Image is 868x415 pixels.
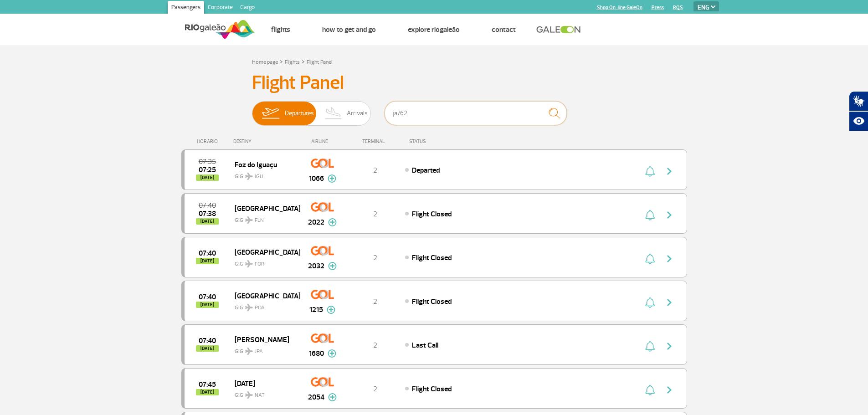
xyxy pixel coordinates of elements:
[308,392,324,403] span: 2054
[328,262,337,270] img: mais-info-painel-voo.svg
[245,216,253,224] img: destiny_airplane.svg
[385,101,567,125] input: Flight, city or airline
[196,258,219,264] span: [DATE]
[327,306,335,314] img: mais-info-painel-voo.svg
[196,218,219,225] span: [DATE]
[300,138,345,144] div: AIRLINE
[235,255,293,268] span: GIG
[373,297,377,306] span: 2
[235,290,293,302] span: [GEOGRAPHIC_DATA]
[309,348,324,359] span: 1680
[664,384,675,395] img: seta-direita-painel-voo.svg
[328,393,337,401] img: mais-info-painel-voo.svg
[235,159,293,170] span: Foz do Iguaçu
[373,384,377,394] span: 2
[652,5,664,10] a: Press
[645,384,655,395] img: sino-painel-voo.svg
[255,391,265,400] span: NAT
[285,102,314,125] span: Departures
[412,166,440,175] span: Departed
[235,202,293,214] span: [GEOGRAPHIC_DATA]
[199,250,216,256] span: 2025-08-26 07:40:00
[245,348,253,355] img: destiny_airplane.svg
[235,343,293,356] span: GIG
[322,25,376,34] a: How to get and go
[849,91,868,131] div: Plugin de acessibilidade da Hand Talk.
[235,211,293,225] span: GIG
[645,341,655,352] img: sino-painel-voo.svg
[199,294,216,300] span: 2025-08-26 07:40:00
[597,5,642,10] a: Shop On-line GaleOn
[408,25,460,34] a: Explore RIOgaleão
[199,167,216,173] span: 2025-08-26 07:25:30
[236,1,258,15] a: Cargo
[328,349,336,358] img: mais-info-painel-voo.svg
[245,260,253,267] img: destiny_airplane.svg
[184,138,234,144] div: HORÁRIO
[412,384,452,394] span: Flight Closed
[347,102,368,125] span: Arrivals
[320,102,347,125] img: slider-desembarque
[645,210,655,220] img: sino-painel-voo.svg
[412,341,438,350] span: Last Call
[309,304,323,315] span: 1215
[664,166,675,177] img: seta-direita-painel-voo.svg
[412,210,452,219] span: Flight Closed
[308,217,324,228] span: 2022
[849,111,868,131] button: Abrir recursos assistivos.
[664,341,675,352] img: seta-direita-painel-voo.svg
[199,210,216,217] span: 2025-08-26 07:38:38
[664,297,675,308] img: seta-direita-painel-voo.svg
[245,391,253,399] img: destiny_airplane.svg
[412,253,452,262] span: Flight Closed
[196,389,219,395] span: [DATE]
[645,166,655,177] img: sino-painel-voo.svg
[308,261,324,272] span: 2032
[645,297,655,308] img: sino-painel-voo.svg
[271,25,290,34] a: Flights
[199,202,216,209] span: 2025-08-26 07:40:00
[235,386,293,400] span: GIG
[255,216,264,225] span: FLN
[328,218,337,226] img: mais-info-painel-voo.svg
[664,253,675,264] img: seta-direita-painel-voo.svg
[307,59,332,66] a: Flight Panel
[285,59,300,66] a: Flights
[168,1,204,15] a: Passengers
[196,302,219,308] span: [DATE]
[255,304,265,312] span: POA
[199,159,216,165] span: 2025-08-26 07:35:00
[199,381,216,388] span: 2025-08-26 07:45:00
[255,173,263,181] span: IGU
[196,174,219,181] span: [DATE]
[309,173,324,184] span: 1066
[405,138,479,144] div: STATUS
[280,56,283,67] a: >
[199,338,216,344] span: 2025-08-26 07:40:00
[373,253,377,262] span: 2
[252,59,278,66] a: Home page
[204,1,236,15] a: Corporate
[235,168,293,181] span: GIG
[849,91,868,111] button: Abrir tradutor de língua de sinais.
[373,210,377,219] span: 2
[345,138,405,144] div: TERMINAL
[255,348,263,356] span: JPA
[373,341,377,350] span: 2
[245,304,253,311] img: destiny_airplane.svg
[412,297,452,306] span: Flight Closed
[196,345,219,352] span: [DATE]
[252,72,616,94] h3: Flight Panel
[235,299,293,312] span: GIG
[492,25,516,34] a: Contact
[255,260,264,268] span: FOR
[256,102,285,125] img: slider-embarque
[302,56,305,67] a: >
[233,138,300,144] div: DESTINY
[664,210,675,220] img: seta-direita-painel-voo.svg
[235,377,293,389] span: [DATE]
[245,173,253,180] img: destiny_airplane.svg
[328,174,336,183] img: mais-info-painel-voo.svg
[235,246,293,258] span: [GEOGRAPHIC_DATA]
[373,166,377,175] span: 2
